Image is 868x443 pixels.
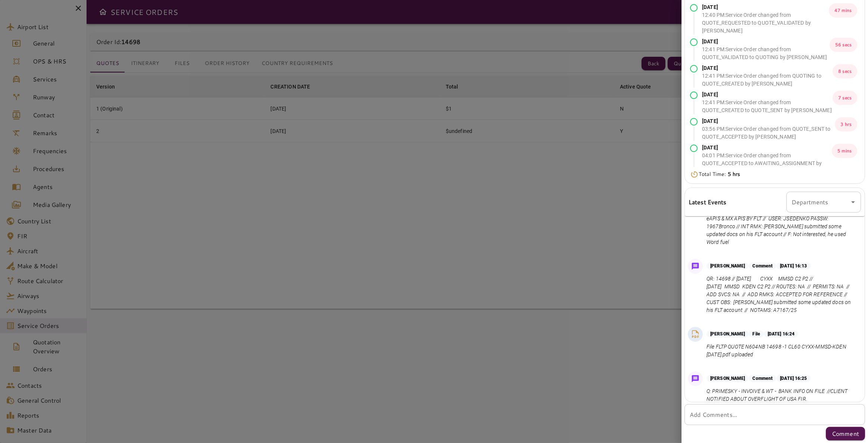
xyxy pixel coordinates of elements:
[833,91,857,105] p: 7 secs
[706,275,858,314] p: QR: 14698 // [DATE] CYXX MMSD C2 P2 // [DATE] MMSD KDEN C2 P2 // ROUTES: NA // PERMITS: NA // ADD...
[833,64,857,78] p: 8 secs
[706,375,749,382] p: [PERSON_NAME]
[699,170,740,178] p: Total Time:
[706,387,858,403] p: Q: PRIMESKY - INVOIVE & WT - BANK INFO ON FILE //CLIENT NOTIFIED ABOUT OVERFLIGHT OF USA FIR.
[702,144,832,152] p: [DATE]
[690,374,701,384] img: Message Icon
[829,3,857,18] p: 47 mins
[702,38,830,46] p: [DATE]
[702,91,833,99] p: [DATE]
[706,263,749,269] p: [PERSON_NAME]
[702,125,835,141] p: 03:56 PM : Service Order changed from QUOTE_SENT to QUOTE_ACCEPTED by [PERSON_NAME]
[832,144,857,158] p: 5 mins
[830,38,857,52] p: 56 secs
[832,429,859,438] p: Comment
[706,331,749,337] p: [PERSON_NAME]
[749,375,776,382] p: Comment
[690,171,699,178] img: Timer Icon
[706,207,858,246] p: CS; FOLIO 14698 ACCEPTED FOR REFERENCE // DOCS: ON FILE // eAPIS & MX APIS BY FLT // USER: JSEDEN...
[702,117,835,125] p: [DATE]
[749,331,764,337] p: File
[702,64,833,72] p: [DATE]
[702,72,833,88] p: 12:41 PM : Service Order changed from QUOTING to QUOTE_CREATED by [PERSON_NAME]
[690,261,701,272] img: Message Icon
[702,99,833,114] p: 12:41 PM : Service Order changed from QUOTE_CREATED to QUOTE_SENT by [PERSON_NAME]
[826,427,865,440] button: Comment
[776,263,811,269] p: [DATE] 16:13
[689,197,727,207] h6: Latest Events
[702,3,829,11] p: [DATE]
[749,263,776,269] p: Comment
[702,46,830,61] p: 12:41 PM : Service Order changed from QUOTE_VALIDATED to QUOTING by [PERSON_NAME]
[728,170,740,178] b: 5 hrs
[702,11,829,35] p: 12:40 PM : Service Order changed from QUOTE_REQUESTED to QUOTE_VALIDATED by [PERSON_NAME]
[848,197,858,207] button: Open
[706,343,858,359] p: File FLTP QUOTE N604NB 14698 -1 CL60 CYXX-MMSD-KDEN [DATE].pdf uploaded
[835,117,857,131] p: 3 hrs
[764,331,798,337] p: [DATE] 16:24
[702,152,832,175] p: 04:01 PM : Service Order changed from QUOTE_ACCEPTED to AWAITING_ASSIGNMENT by [PERSON_NAME]
[690,329,701,340] img: PDF File
[776,375,811,382] p: [DATE] 16:25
